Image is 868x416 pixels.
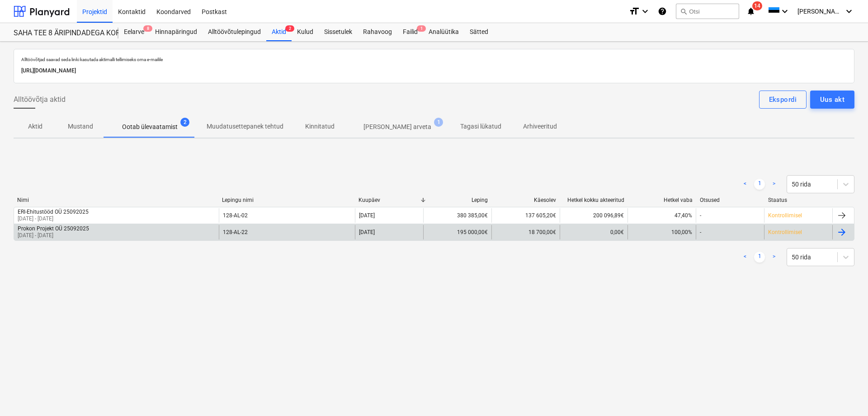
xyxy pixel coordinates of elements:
p: Ootab ülevaatamist [122,122,178,132]
a: Next page [769,252,779,263]
div: Staatus [768,197,829,203]
div: 137 605,20€ [491,208,560,223]
i: Abikeskus [658,6,667,17]
a: Aktid2 [266,23,292,41]
div: Kuupäev [359,197,420,203]
div: Hetkel kokku akteeritud [563,197,624,203]
div: SAHA TEE 8 ÄRIPINDADEGA KORTERMAJA [14,29,108,38]
span: 47,40% [675,212,692,219]
p: Mustand [68,122,93,131]
button: Ekspordi [759,91,807,109]
span: 2 [180,118,189,127]
span: 100,00% [671,229,692,235]
a: Sissetulek [319,23,358,41]
div: Ekspordi [769,94,797,105]
span: 8 [143,25,152,32]
i: notifications [746,6,755,17]
div: Uus akt [820,94,844,105]
div: Käesolev [495,197,556,203]
div: - [700,212,701,219]
p: Alltöövõtjad saavad seda linki kasutada aktimalli tellimiseks oma e-mailile [21,57,847,62]
div: [DATE] [359,212,375,219]
button: Uus akt [810,91,854,109]
a: Previous page [740,179,750,190]
span: 1 [434,118,443,127]
p: Arhiveeritud [523,122,557,131]
a: Analüütika [423,23,464,41]
a: Kulud [292,23,319,41]
div: 128-AL-22 [223,229,248,235]
a: Eelarve8 [118,23,150,41]
span: [PERSON_NAME] [797,8,843,15]
span: search [680,8,687,15]
div: 380 385,00€ [423,208,491,223]
span: 14 [752,1,762,10]
p: Aktid [24,122,46,131]
div: 0,00€ [560,225,628,239]
div: Aktid [266,23,292,41]
div: 18 700,00€ [491,225,560,239]
i: format_size [629,6,640,17]
a: Page 1 is your current page [754,179,765,190]
div: 195 000,00€ [423,225,491,239]
div: - [700,229,701,235]
span: 1 [417,25,426,32]
div: Eelarve [118,23,150,41]
i: keyboard_arrow_down [640,6,651,17]
i: keyboard_arrow_down [844,6,854,17]
p: Kontrollimisel [768,229,802,236]
div: Otsused [700,197,761,203]
a: Previous page [740,252,750,263]
div: Failid [397,23,423,41]
p: [URL][DOMAIN_NAME] [21,66,847,76]
span: 2 [285,25,294,32]
div: Prokon Projekt OÜ 25092025 [18,225,89,232]
div: ERI-Ehitustööd OÜ 25092025 [18,209,89,215]
a: Sätted [464,23,494,41]
div: Leping [427,197,488,203]
i: keyboard_arrow_down [779,6,790,17]
a: Next page [769,179,779,190]
div: 128-AL-02 [223,212,248,219]
div: [DATE] [359,229,375,235]
div: 200 096,89€ [560,208,628,223]
p: [PERSON_NAME] arveta [363,122,431,132]
div: Lepingu nimi [222,197,351,203]
p: Kontrollimisel [768,212,802,220]
a: Rahavoog [358,23,397,41]
a: Hinnapäringud [150,23,203,41]
a: Alltöövõtulepingud [203,23,266,41]
iframe: Chat Widget [823,373,868,416]
div: Nimi [17,197,215,203]
a: Page 1 is your current page [754,252,765,263]
div: Hetkel vaba [632,197,693,203]
p: Muudatusettepanek tehtud [207,122,283,131]
p: Kinnitatud [305,122,335,131]
a: Failid1 [397,23,423,41]
span: Alltöövõtja aktid [14,94,66,105]
p: Tagasi lükatud [460,122,501,131]
p: [DATE] - [DATE] [18,232,89,239]
button: Otsi [676,4,739,19]
p: [DATE] - [DATE] [18,215,89,223]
